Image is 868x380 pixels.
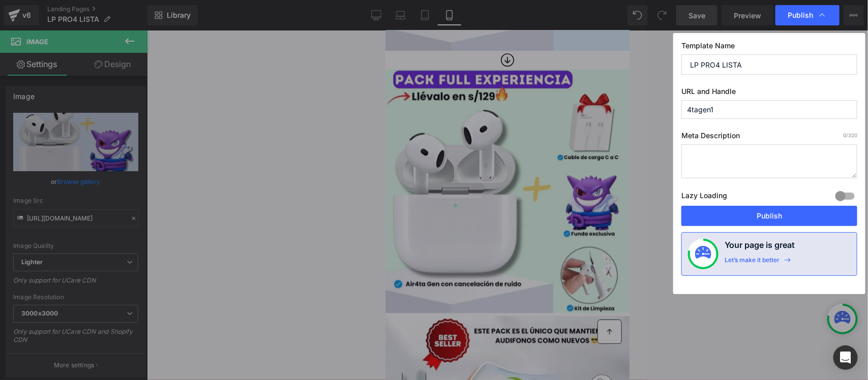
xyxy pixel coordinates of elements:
label: Meta Description [681,131,857,144]
label: URL and Handle [681,87,857,100]
img: onboarding-status.svg [695,246,711,262]
div: Let’s make it better [725,256,780,269]
label: Template Name [681,41,857,54]
label: Lazy Loading [681,189,727,206]
div: Open Intercom Messenger [833,345,858,370]
button: Publish [681,206,857,226]
h4: Your page is great [725,239,795,256]
span: Publish [788,11,813,20]
span: 0 [843,132,846,138]
span: /320 [843,132,857,138]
